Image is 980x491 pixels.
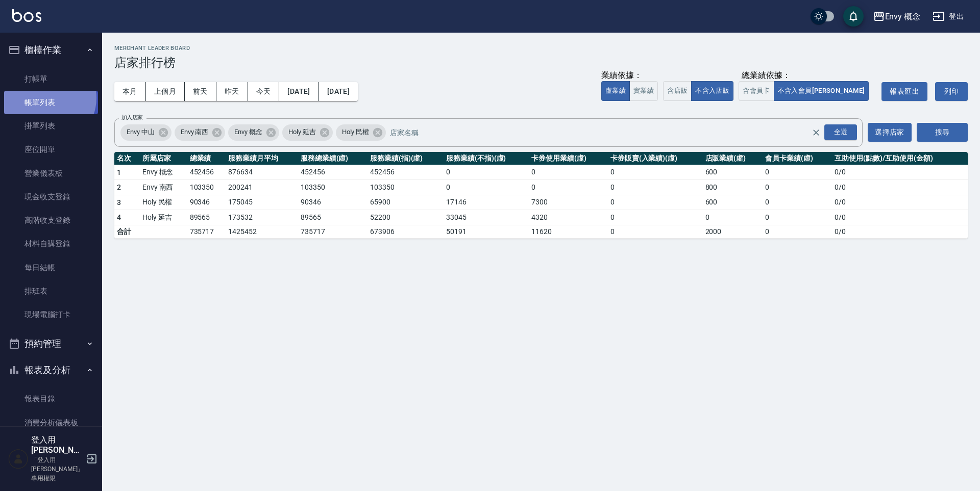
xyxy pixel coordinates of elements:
[8,449,29,469] img: Person
[4,162,98,185] a: 營業儀表板
[140,165,187,180] td: Envy 概念
[117,198,121,206] span: 3
[4,387,98,410] a: 報表目錄
[874,86,927,96] a: 報表匯出
[608,165,703,180] td: 0
[387,123,829,141] input: 店家名稱
[832,152,968,165] th: 互助使用(點數)/互助使用(金額)
[228,124,279,141] div: Envy 概念
[601,81,630,101] button: 虛業績
[928,7,968,26] button: 登出
[336,127,376,137] span: Holy 民權
[228,127,268,137] span: Envy 概念
[187,195,226,210] td: 90346
[742,70,791,81] div: 總業績依據：
[444,210,529,225] td: 33045
[822,122,859,142] button: Open
[226,195,298,210] td: 175045
[120,127,161,137] span: Envy 中山
[703,210,763,225] td: 0
[529,180,607,195] td: 0
[185,82,216,101] button: 前天
[367,195,444,210] td: 65900
[216,82,248,101] button: 昨天
[117,168,121,176] span: 1
[114,45,968,51] h2: Merchant Leader Board
[298,152,367,165] th: 服務總業績(虛)
[226,210,298,225] td: 173532
[763,152,832,165] th: 會員卡業績(虛)
[809,125,823,140] button: Clear
[248,82,280,101] button: 今天
[608,210,703,225] td: 0
[279,82,318,101] button: [DATE]
[282,127,322,137] span: Holy 延吉
[832,165,968,180] td: 0 / 0
[703,180,763,195] td: 800
[824,124,857,140] div: 全選
[4,411,98,434] a: 消費分析儀表板
[367,225,444,238] td: 673906
[529,195,607,210] td: 7300
[140,195,187,210] td: Holy 民權
[226,152,298,165] th: 服務業績月平均
[629,81,658,101] button: 實業績
[4,209,98,232] a: 高階收支登錄
[319,82,358,101] button: [DATE]
[367,180,444,195] td: 103350
[763,210,832,225] td: 0
[739,81,774,101] button: 含會員卡
[175,127,215,137] span: Envy 南西
[367,152,444,165] th: 服務業績(指)(虛)
[703,165,763,180] td: 600
[444,195,529,210] td: 17146
[832,180,968,195] td: 0 / 0
[114,56,968,70] h3: 店家排行榜
[601,70,658,81] div: 業績依據：
[4,114,98,138] a: 掛單列表
[114,225,140,238] td: 合計
[298,180,367,195] td: 103350
[336,124,386,141] div: Holy 民權
[832,195,968,210] td: 0 / 0
[114,152,140,165] th: 名次
[31,455,83,483] p: 「登入用[PERSON_NAME]」專用權限
[114,152,968,239] table: a dense table
[763,165,832,180] td: 0
[763,180,832,195] td: 0
[4,138,98,161] a: 座位開單
[4,91,98,114] a: 帳單列表
[774,81,869,101] button: 不含入會員[PERSON_NAME]
[121,114,143,121] label: 加入店家
[4,256,98,279] a: 每日結帳
[114,82,146,101] button: 本月
[117,213,121,221] span: 4
[12,9,41,22] img: Logo
[444,152,529,165] th: 服務業績(不指)(虛)
[885,10,921,23] div: Envy 概念
[187,225,226,238] td: 735717
[703,195,763,210] td: 600
[187,165,226,180] td: 452456
[140,152,187,165] th: 所屬店家
[226,180,298,195] td: 200241
[367,210,444,225] td: 52200
[529,225,607,238] td: 11620
[869,6,925,27] button: Envy 概念
[529,165,607,180] td: 0
[881,82,927,101] button: 報表匯出
[298,195,367,210] td: 90346
[120,124,171,141] div: Envy 中山
[4,37,98,63] button: 櫃檯作業
[187,180,226,195] td: 103350
[444,165,529,180] td: 0
[298,225,367,238] td: 735717
[444,225,529,238] td: 50191
[4,67,98,91] a: 打帳單
[608,152,703,165] th: 卡券販賣(入業績)(虛)
[117,183,121,191] span: 2
[282,124,333,141] div: Holy 延吉
[367,165,444,180] td: 452456
[608,225,703,238] td: 0
[31,435,83,455] h5: 登入用[PERSON_NAME]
